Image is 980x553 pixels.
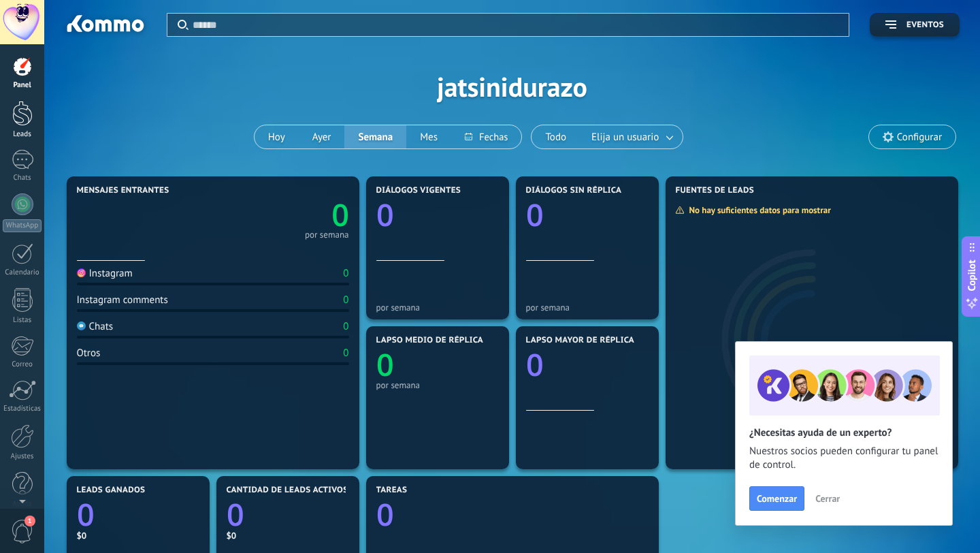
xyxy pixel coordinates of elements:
[77,494,199,535] a: 0
[675,204,840,216] div: No hay suficientes datos para mostrar
[343,320,348,333] div: 0
[749,486,804,511] button: Comenzar
[77,347,101,360] div: Otros
[343,294,348,306] div: 0
[77,267,133,280] div: Instagram
[376,380,499,390] div: por semana
[343,347,348,360] div: 0
[376,494,649,535] a: 0
[3,316,42,325] div: Listas
[77,294,168,306] div: Instagram comments
[213,194,349,236] a: 0
[376,344,394,385] text: 0
[749,426,938,439] h2: ¿Necesitas ayuda de un experto?
[77,494,95,535] text: 0
[532,125,580,148] button: Todo
[757,494,797,503] span: Comenzar
[3,360,42,369] div: Correo
[331,194,349,236] text: 0
[343,267,348,280] div: 0
[255,125,299,148] button: Hoy
[77,186,169,195] span: Mensajes entrantes
[676,186,755,195] span: Fuentes de leads
[526,302,649,313] div: por semana
[589,128,661,146] span: Elija un usuario
[227,494,349,535] a: 0
[809,488,846,509] button: Cerrar
[965,260,979,291] span: Copilot
[344,125,406,148] button: Semana
[897,131,942,143] span: Configurar
[24,516,35,526] span: 1
[227,486,348,495] span: Cantidad de leads activos
[77,320,114,333] div: Chats
[870,13,960,37] button: Eventos
[376,486,408,495] span: Tareas
[3,219,42,232] div: WhatsApp
[376,302,499,313] div: por semana
[3,405,42,413] div: Estadísticas
[77,321,86,330] img: Chats
[227,494,244,535] text: 0
[406,125,451,148] button: Mes
[376,494,394,535] text: 0
[227,530,349,541] div: $0
[749,445,938,472] span: Nuestros socios pueden configurar tu panel de control.
[526,336,634,345] span: Lapso mayor de réplica
[906,20,944,30] span: Eventos
[815,494,840,503] span: Cerrar
[451,125,521,148] button: Fechas
[3,174,42,183] div: Chats
[3,130,42,139] div: Leads
[299,125,345,148] button: Ayer
[77,268,86,277] img: Instagram
[77,530,199,541] div: $0
[3,268,42,277] div: Calendario
[580,125,683,148] button: Elija un usuario
[526,186,622,195] span: Diálogos sin réplica
[3,81,42,90] div: Panel
[376,336,484,345] span: Lapso medio de réplica
[526,344,544,385] text: 0
[526,194,544,236] text: 0
[3,452,42,461] div: Ajustes
[376,194,394,236] text: 0
[305,232,349,238] div: por semana
[376,186,461,195] span: Diálogos vigentes
[77,486,146,495] span: Leads ganados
